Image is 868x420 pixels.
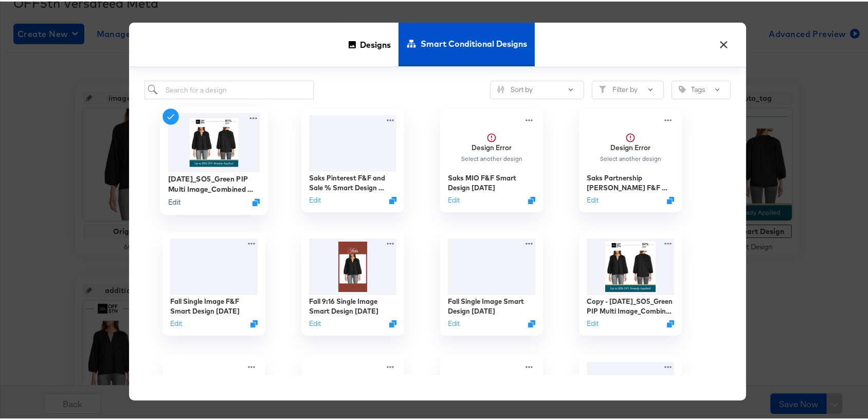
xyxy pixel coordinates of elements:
svg: Duplicate [252,197,260,205]
div: Saks Pinterest F&F and Sale % Smart Design [DATE] [309,172,396,191]
div: Design ErrorSelect another designSaks Partnership [PERSON_NAME] F&F Smart Design [DATE]EditDuplicate [579,108,682,211]
div: Select another design [461,154,523,161]
div: Saks MIO F&F Smart Design [DATE] [448,172,535,191]
svg: Tag [679,84,686,92]
div: [DATE]_SO5_Green PIP Multi Image_Combined % Off + Strikethrough_Smart DesignEditDuplicate [160,105,268,213]
div: Fall Single Image Smart Design [DATE] [448,295,535,314]
div: Saks Pinterest F&F and Sale % Smart Design [DATE]EditDuplicate [301,108,404,211]
div: Copy - [DATE]_SO5_Green PIP Multi Image_Combined % Off + Strikethrough_Smart Design [587,295,674,314]
img: zqDEUUKyRQPnVBIwGc1A-A.jpg [587,237,674,294]
button: Edit [170,318,182,327]
div: Fall Single Image F&F Smart Design [DATE] [170,295,258,314]
div: Saks Partnership [PERSON_NAME] F&F Smart Design [DATE] [587,172,674,191]
div: Copy - [DATE]_SO5_Green PIP Multi Image_Combined % Off + Strikethrough_Smart DesignEditDuplicate [579,231,682,334]
svg: Duplicate [389,319,396,326]
svg: Filter [599,84,606,92]
svg: Duplicate [528,195,535,203]
img: zqDEUUKyRQPnVBIwGc1A-A.jpg [168,112,260,171]
svg: Duplicate [250,319,258,326]
button: Edit [309,194,321,204]
svg: Duplicate [389,195,396,203]
svg: Sliders [497,84,504,92]
span: Designs [360,20,391,65]
div: Fall 9:16 Single Image Smart Design [DATE] [309,295,396,314]
button: Edit [587,318,599,327]
div: Select another design [600,154,662,161]
button: Edit [448,318,460,327]
img: pg7k05uY1CAv71_W9tCe5Q.jpg [309,237,396,294]
button: TagTags [672,79,731,98]
span: Smart Conditional Designs [421,20,527,65]
button: Edit [168,196,180,206]
div: [DATE]_SO5_Green PIP Multi Image_Combined % Off + Strikethrough_Smart Design [168,173,260,193]
div: Fall 9:16 Single Image Smart Design [DATE]EditDuplicate [301,231,404,334]
strong: Design Error [472,141,512,151]
strong: Design Error [610,141,650,151]
svg: Duplicate [667,319,674,326]
div: Fall Single Image F&F Smart Design [DATE]EditDuplicate [162,231,265,334]
button: Edit [448,194,460,204]
div: Design ErrorSelect another designSaks MIO F&F Smart Design [DATE]EditDuplicate [440,108,543,211]
button: Edit [309,318,321,327]
input: Search for a design [144,79,314,98]
div: Fall Single Image Smart Design [DATE]EditDuplicate [440,231,543,334]
button: SlidersSort by [490,79,584,98]
button: FilterFilter by [592,79,664,98]
svg: Duplicate [667,195,674,203]
button: × [715,31,733,50]
svg: Duplicate [528,319,535,326]
button: Edit [587,194,599,204]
